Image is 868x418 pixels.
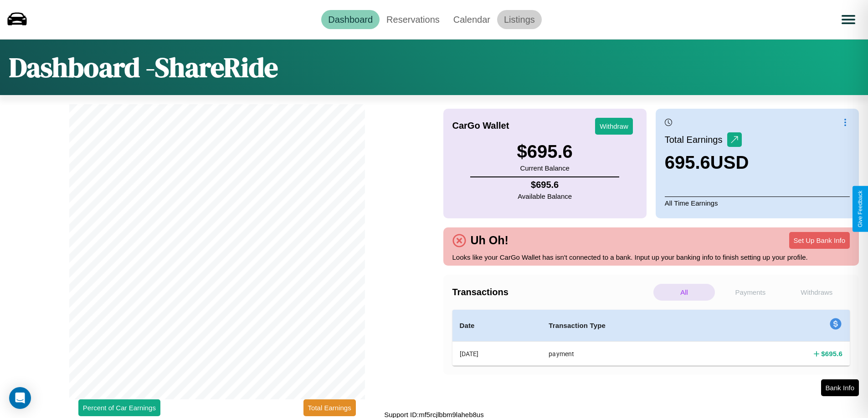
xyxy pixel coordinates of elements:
[653,284,715,301] p: All
[517,141,572,162] h3: $ 695.6
[836,7,861,32] button: Open menu
[447,10,497,29] a: Calendar
[549,320,723,331] h4: Transaction Type
[460,320,534,331] h4: Date
[789,232,850,249] button: Set Up Bank Info
[821,349,842,358] h4: $ 695.6
[541,342,730,366] th: payment
[786,284,847,301] p: Withdraws
[303,399,356,416] button: Total Earnings
[665,131,727,148] p: Total Earnings
[452,310,850,366] table: simple table
[466,234,513,247] h4: Uh Oh!
[452,287,651,297] h4: Transactions
[321,10,380,29] a: Dashboard
[821,379,859,396] button: Bank Info
[497,10,542,29] a: Listings
[665,152,749,173] h3: 695.6 USD
[665,196,850,209] p: All Time Earnings
[452,251,850,263] p: Looks like your CarGo Wallet has isn't connected to a bank. Input up your banking info to finish ...
[452,342,542,366] th: [DATE]
[78,399,160,416] button: Percent of Car Earnings
[719,284,781,301] p: Payments
[9,387,31,409] div: Open Intercom Messenger
[518,190,572,202] p: Available Balance
[517,162,572,174] p: Current Balance
[380,10,447,29] a: Reservations
[518,180,572,190] h4: $ 695.6
[857,191,863,227] div: Give Feedback
[595,118,633,135] button: Withdraw
[452,121,509,131] h4: CarGo Wallet
[9,49,278,86] h1: Dashboard - ShareRide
